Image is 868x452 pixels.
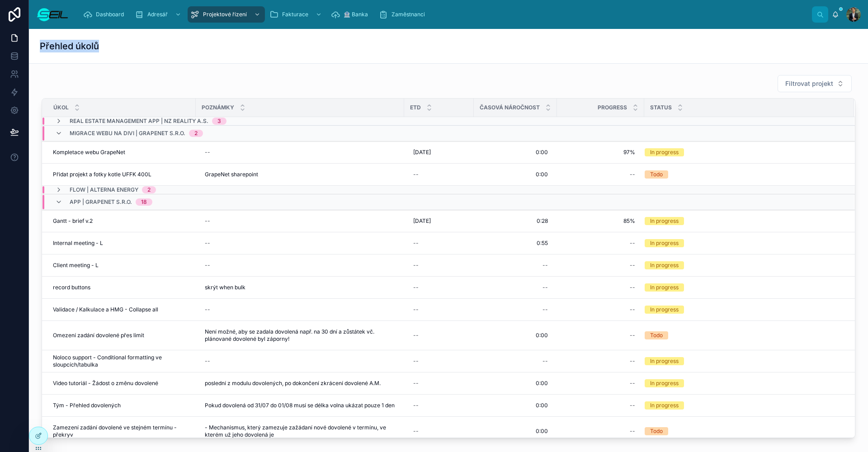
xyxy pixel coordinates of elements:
[70,130,185,137] span: Migrace webu na Divi | GrapeNet s.r.o.
[53,262,99,269] span: Client meeting - L
[413,402,419,409] div: --
[410,145,468,160] a: [DATE]
[53,424,190,438] a: Zamezení zadání dovolené ve stejném termínu - překryv
[645,379,843,387] a: In progress
[562,258,639,273] a: --
[537,240,548,247] span: 0:55
[479,376,552,391] a: 0:00
[53,240,190,247] a: Internal meeting - L
[205,380,381,387] span: poslední z modulu dovolených, po dokončení zkrácení dovolené A.M.
[410,104,421,111] span: ETD
[53,306,158,313] span: Validace / Kalkulace a HMG - Collapse all
[645,401,843,410] a: In progress
[630,240,635,247] div: --
[536,171,548,178] span: 0:00
[201,214,399,228] a: --
[542,284,548,291] div: --
[562,214,639,228] a: 85%
[217,118,221,125] div: 3
[479,145,552,160] a: 0:00
[479,424,552,438] a: 0:00
[630,306,635,313] div: --
[205,306,210,313] div: --
[282,11,308,18] span: Fakturace
[40,40,99,52] h1: Přehled úkolů
[542,262,548,269] div: --
[650,104,672,111] span: Status
[70,186,138,193] span: Flow | Alterna Energy
[410,214,468,228] a: [DATE]
[36,7,69,22] img: App logo
[205,284,245,291] span: skrýt when bulk
[147,186,151,193] div: 2
[650,379,679,387] div: In progress
[410,236,468,250] a: --
[630,284,635,291] div: --
[53,149,190,156] a: Kompletace webu GrapeNet
[201,280,399,295] a: skrýt when bulk
[479,258,552,273] a: --
[267,6,326,23] a: Fakturace
[132,6,186,23] a: Adresář
[413,262,419,269] div: --
[562,424,639,438] a: --
[376,6,431,23] a: Zaměstnanci
[413,428,419,435] div: --
[645,427,843,435] a: Todo
[410,328,468,343] a: --
[53,284,190,291] a: record buttons
[205,171,258,178] span: GrapeNet sharepoint
[201,167,399,182] a: GrapeNet sharepoint
[645,170,843,179] a: Todo
[205,402,395,409] span: Pokud dovolená od 31/07 do 01/08 musí se délka volna ukázat pouze 1 den
[53,354,190,368] a: Noloco support - Conditional formatting ve sloupcích/tabulka
[344,11,368,18] span: 🏦 Banka
[410,258,468,273] a: --
[413,284,419,291] div: --
[205,149,210,156] div: --
[201,376,399,391] a: poslední z modulu dovolených, po dokončení zkrácení dovolené A.M.
[562,354,639,368] a: --
[536,402,548,409] span: 0:00
[53,332,144,339] span: Omezení zadání dovolené přes limit
[70,118,208,125] span: Real estate Management app | NZ Reality a.s.
[413,380,419,387] div: --
[537,217,548,225] span: 0:28
[410,280,468,295] a: --
[480,104,540,111] span: Časová náročnost
[479,328,552,343] a: 0:00
[53,380,190,387] a: Video tutoriál - Žádost o změnu dovolené
[650,331,663,339] div: Todo
[479,236,552,250] a: 0:55
[562,167,639,182] a: --
[479,214,552,228] a: 0:28
[562,280,639,295] a: --
[413,306,419,313] div: --
[53,171,190,178] a: Přidat projekt a fotky kotle UFFK 400L
[566,217,635,225] span: 85%
[76,5,812,24] div: scrollable content
[630,171,635,178] div: --
[147,11,168,18] span: Adresář
[650,217,679,225] div: In progress
[205,358,210,365] div: --
[53,402,121,409] span: Tým - Přehled dovolených
[53,217,93,225] span: Gantt - brief v.2
[413,332,419,339] div: --
[53,380,158,387] span: Video tutoriál - Žádost o změnu dovolené
[53,262,190,269] a: Client meeting - L
[650,148,679,156] div: In progress
[410,354,468,368] a: --
[562,236,639,250] a: --
[410,376,468,391] a: --
[70,198,132,206] span: App | GrapeNet s.r.o.
[413,217,431,225] span: [DATE]
[536,428,548,435] span: 0:00
[645,283,843,292] a: In progress
[630,358,635,365] div: --
[53,240,103,247] span: Internal meeting - L
[205,328,395,343] span: Není možné, aby se zadala dovolená např. na 30 dní a zůstátek vč. plánované dovolené byl záporny!
[566,149,635,156] span: 97%
[650,283,679,292] div: In progress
